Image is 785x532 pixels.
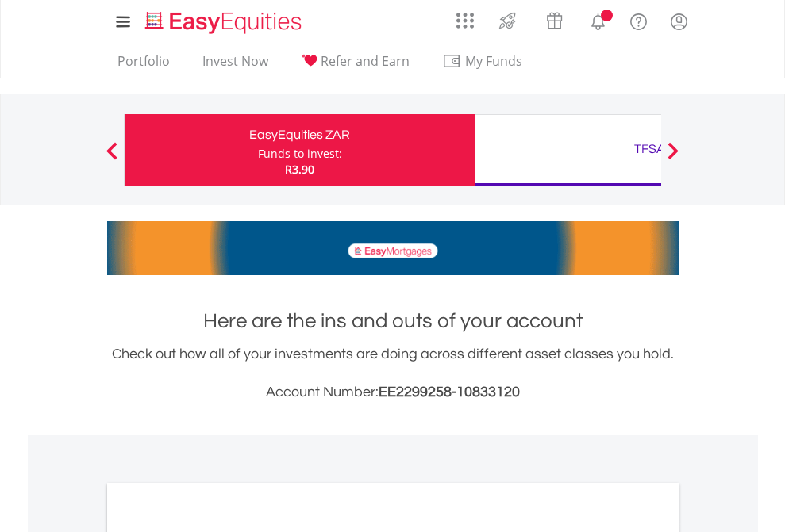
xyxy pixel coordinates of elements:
[107,307,679,335] h1: Here are the ins and outs of your account
[285,162,314,177] span: R3.90
[142,10,308,36] img: EasyEquities_Logo.png
[139,4,308,36] a: Home page
[321,52,410,70] span: Refer and Earn
[494,8,521,33] img: thrive-v2.svg
[379,385,520,400] span: EE2299258-10833120
[196,53,275,78] a: Invest Now
[446,4,484,29] a: AppsGrid
[107,381,679,404] h3: Account Number:
[107,221,679,275] img: EasyMortage Promotion Banner
[618,4,659,36] a: FAQ's and Support
[294,53,416,78] a: Refer and Earn
[659,4,699,39] a: My Profile
[442,51,546,71] span: My Funds
[96,150,128,166] button: Previous
[531,4,578,33] a: Vouchers
[657,150,689,166] button: Next
[134,124,465,146] div: EasyEquities ZAR
[541,8,568,33] img: vouchers-v2.svg
[258,146,342,162] div: Funds to invest:
[111,53,176,78] a: Portfolio
[107,343,679,404] div: Check out how all of your investments are doing across different asset classes you hold.
[456,12,474,29] img: grid-menu-icon.svg
[578,4,618,36] a: Notifications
